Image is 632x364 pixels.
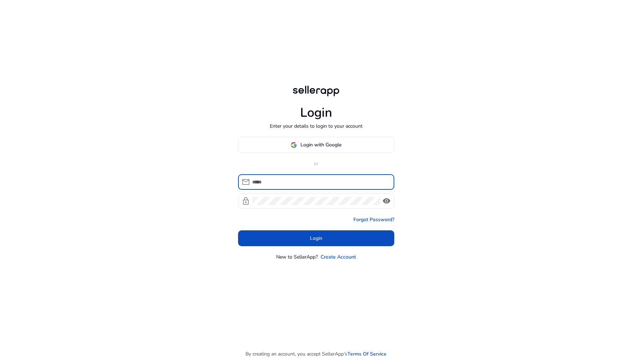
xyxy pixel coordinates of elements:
[238,137,394,153] button: Login with Google
[300,105,332,120] h1: Login
[242,197,250,205] span: lock
[238,160,394,167] p: or
[310,235,322,242] span: Login
[353,216,394,223] a: Forgot Password?
[347,350,387,358] a: Terms Of Service
[300,141,341,148] span: Login with Google
[242,178,250,186] span: mail
[321,253,356,261] a: Create Account
[270,122,363,130] p: Enter your details to login to your account
[382,197,391,205] span: visibility
[238,230,394,246] button: Login
[291,142,297,148] img: google-logo.svg
[276,253,318,261] p: New to SellerApp?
